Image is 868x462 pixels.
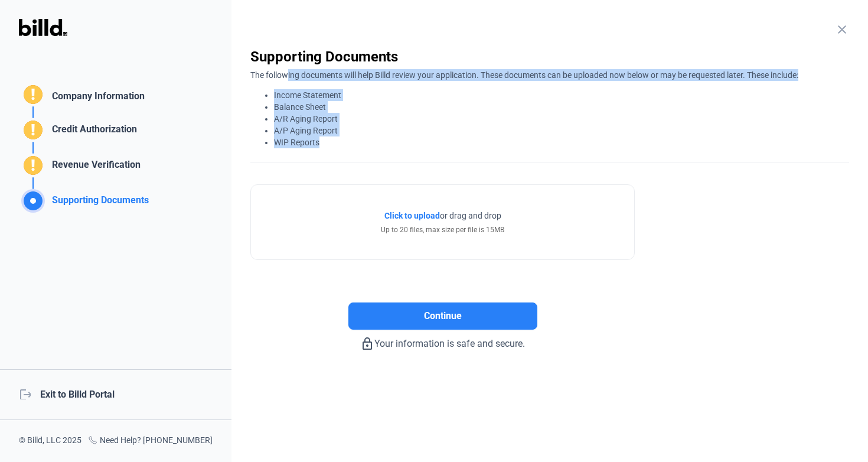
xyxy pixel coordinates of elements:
[360,337,374,351] mat-icon: lock_outline
[348,302,537,330] button: Continue
[19,19,67,36] img: Billd Logo
[381,225,504,235] div: Up to 20 files, max size per file is 15MB
[47,89,145,106] div: Company Information
[47,122,137,142] div: Credit Authorization
[250,330,635,351] div: Your information is safe and secure.
[88,434,213,448] div: Need Help? [PHONE_NUMBER]
[424,309,462,323] span: Continue
[274,113,849,125] li: A/R Aging Report
[274,136,849,148] li: WIP Reports
[250,66,849,148] div: The following documents will help Billd review your application. These documents can be uploaded ...
[19,388,31,399] mat-icon: logout
[274,101,849,113] li: Balance Sheet
[250,47,849,66] div: Supporting Documents
[274,125,849,136] li: A/P Aging Report
[19,434,81,448] div: © Billd, LLC 2025
[47,158,141,177] div: Revenue Verification
[384,211,440,220] span: Click to upload
[274,89,849,101] li: Income Statement
[440,210,501,222] span: or drag and drop
[835,22,849,37] mat-icon: close
[47,193,149,213] div: Supporting Documents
